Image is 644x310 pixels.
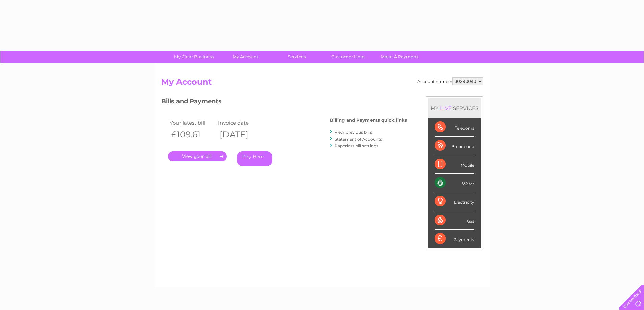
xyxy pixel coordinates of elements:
a: My Account [217,51,273,63]
h3: Bills and Payments [161,96,407,108]
div: Account number [417,77,483,85]
th: [DATE] [216,128,265,141]
div: Payments [435,230,474,248]
div: Electricity [435,192,474,211]
div: Broadband [435,137,474,155]
a: Services [269,51,325,63]
a: Pay Here [237,151,272,166]
div: Gas [435,211,474,230]
h4: Billing and Payments quick links [330,118,407,123]
td: Invoice date [216,118,265,128]
a: Paperless bill settings [335,143,378,148]
a: Make A Payment [372,51,427,63]
td: Your latest bill [168,118,217,128]
div: Telecoms [435,118,474,137]
a: . [168,151,227,161]
a: Statement of Accounts [335,137,382,142]
th: £109.61 [168,128,217,141]
div: Water [435,174,474,192]
div: Mobile [435,155,474,174]
a: My Clear Business [166,51,222,63]
a: Customer Help [320,51,376,63]
a: View previous bills [335,130,372,135]
h2: My Account [161,77,483,90]
div: LIVE [439,105,453,111]
div: MY SERVICES [428,98,481,118]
